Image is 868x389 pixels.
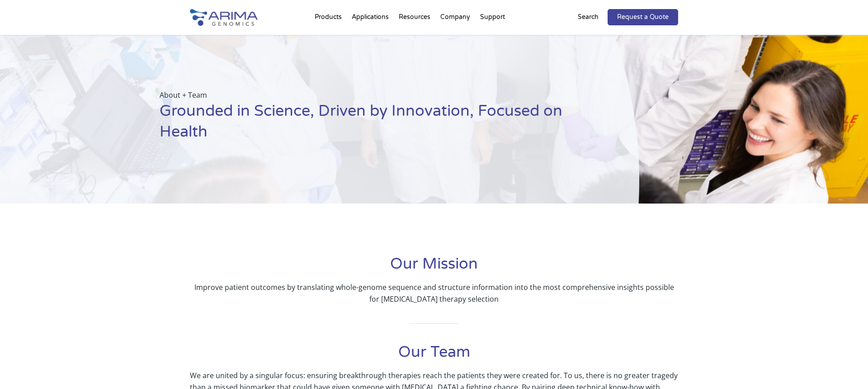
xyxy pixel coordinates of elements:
h1: Grounded in Science, Driven by Innovation, Focused on Health [160,101,594,149]
p: Search [578,11,599,23]
a: Request a Quote [608,9,678,25]
img: Arima-Genomics-logo [190,9,258,26]
h1: Our Team [190,342,678,370]
p: About + Team [160,89,594,101]
p: Improve patient outcomes by translating whole-genome sequence and structure information into the ... [190,281,678,305]
h1: Our Mission [190,254,678,281]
